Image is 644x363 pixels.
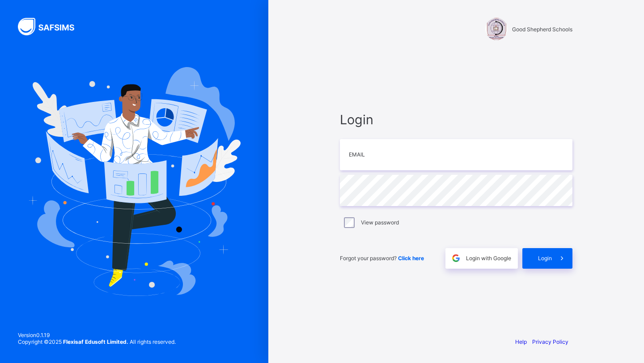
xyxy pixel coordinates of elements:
[18,338,176,345] span: Copyright © 2025 All rights reserved.
[466,255,511,262] span: Login with Google
[18,332,176,338] span: Version 0.1.19
[451,253,461,263] img: google.396cfc9801f0270233282035f929180a.svg
[340,255,424,262] span: Forgot your password?
[18,18,85,35] img: SAFSIMS Logo
[63,338,128,345] strong: Flexisaf Edusoft Limited.
[398,255,424,262] a: Click here
[340,112,572,127] span: Login
[538,255,552,262] span: Login
[515,338,527,345] a: Help
[512,26,572,33] span: Good Shepherd Schools
[532,338,568,345] a: Privacy Policy
[361,219,399,226] label: View password
[28,67,241,296] img: Hero Image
